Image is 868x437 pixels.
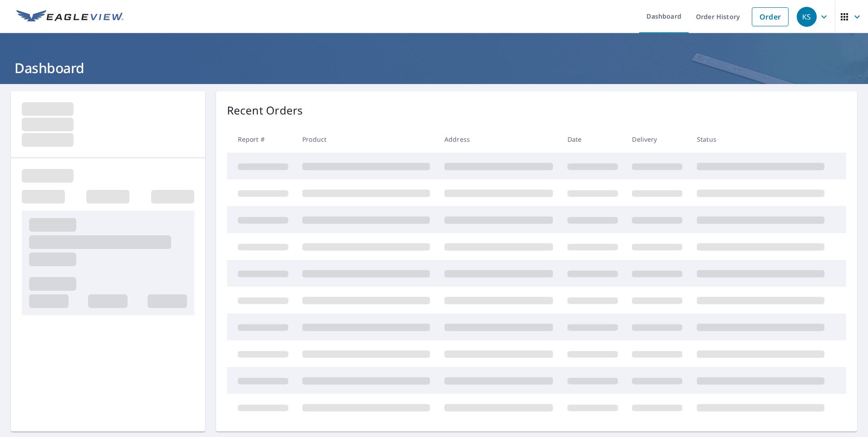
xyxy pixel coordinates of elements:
h1: Dashboard [11,59,857,77]
th: Report # [227,126,296,153]
p: Recent Orders [227,102,303,119]
th: Address [437,126,560,153]
img: EV Logo [16,10,123,24]
th: Date [560,126,625,153]
div: KS [797,7,817,27]
th: Delivery [625,126,690,153]
a: Order [752,7,789,26]
th: Product [295,126,437,153]
th: Status [690,126,832,153]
